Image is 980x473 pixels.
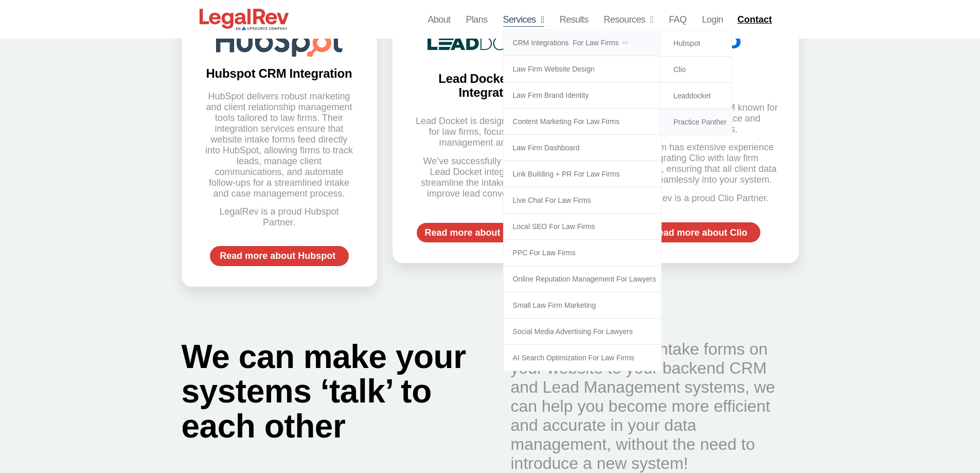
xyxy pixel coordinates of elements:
a: Live Chat for Law Firms [504,187,662,213]
a: Law Firm Dashboard [504,135,662,161]
a: CRM Integrations for Law Firms [504,30,662,56]
h3: Hubspot CRM Integration [202,67,357,80]
span: Read more about Clio [652,228,747,237]
p: LegalRev is a proud Clio Partner. [624,193,778,204]
p: We’ve successfully implemented Lead Docket integrations that streamline the intake process and im... [413,156,567,199]
a: Services [503,12,544,27]
a: Login [702,12,723,27]
a: Read more about Clio [642,222,760,243]
a: AI Search Optimization for Law Firms [504,345,662,371]
ul: CRM Integrations for Law Firms [660,30,733,135]
span: Read more about LeadDocket [424,228,555,237]
span: Read more about Hubspot [220,251,335,260]
ul: Services [503,29,662,371]
nav: Menu [427,12,723,27]
a: Plans [466,12,488,27]
p: By connecting your intake forms on your website to your backend CRM and Lead Management systems, ... [511,340,799,473]
a: Results [560,12,589,27]
a: PPC for Law Firms [504,240,662,266]
h2: We can make your systems ‘talk’ to each other [182,340,480,444]
a: Resources [604,12,654,27]
a: Clio [660,57,732,82]
a: Social Media Advertising for Lawyers [504,319,662,344]
a: Read more about LeadDocket [417,223,563,242]
a: FAQ [669,12,686,27]
a: Hubspot [660,30,732,56]
a: Practice Panther [660,109,732,135]
a: Small Law Firm Marketing [504,292,662,318]
a: Law Firm Website Design [504,56,662,82]
a: Read more about Hubspot [210,246,349,267]
a: Online Reputation Management for Lawyers [504,266,662,292]
a: Leaddocket [660,83,732,109]
span: Contact [737,15,772,24]
a: About [427,12,450,27]
p: HubSpot delivers robust marketing and client relationship management tools tailored to law firms.... [202,91,357,199]
p: LegalRev is a proud Hubspot Partner. [202,206,357,228]
a: Law Firm Brand Identity [504,82,662,108]
h3: Lead Docket CRM Integration [413,72,567,99]
p: Lead Docket is designed specifically for law firms, focusing on lead management and intake. [413,116,567,148]
a: Contact [733,11,778,28]
a: Content Marketing for Law Firms [504,109,662,134]
p: Our team has extensive experience integrating Clio with law firm websites, ensuring that all clie... [624,142,778,185]
a: Link Building + PR for Law Firms [504,161,662,187]
a: Local SEO for Law Firms [504,214,662,239]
